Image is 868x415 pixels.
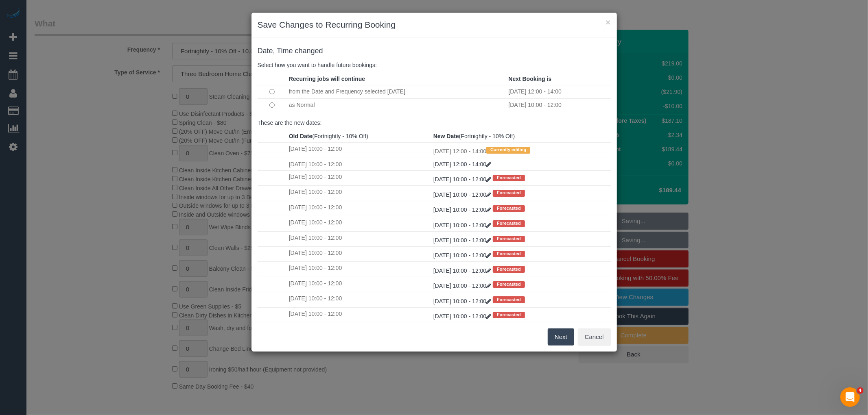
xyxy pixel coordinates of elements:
[433,222,493,228] a: [DATE] 10:00 - 12:00
[840,387,860,407] iframe: Intercom live chat
[287,170,431,185] td: [DATE] 10:00 - 12:00
[493,220,525,227] span: Forecasted
[287,307,431,322] td: [DATE] 10:00 - 12:00
[289,76,365,82] strong: Recurring jobs will continue
[431,143,611,158] td: [DATE] 12:00 - 14:00
[258,61,611,69] p: Select how you want to handle future bookings:
[287,201,431,216] td: [DATE] 10:00 - 12:00
[287,85,507,98] td: from the Date and Frequency selected [DATE]
[433,267,493,274] a: [DATE] 10:00 - 12:00
[289,133,313,139] strong: Old Date
[506,85,610,98] td: [DATE] 12:00 - 14:00
[433,206,493,213] a: [DATE] 10:00 - 12:00
[287,246,431,261] td: [DATE] 10:00 - 12:00
[258,47,611,55] h4: changed
[493,296,525,303] span: Forecasted
[287,186,431,201] td: [DATE] 10:00 - 12:00
[433,191,493,198] a: [DATE] 10:00 - 12:00
[433,237,493,243] a: [DATE] 10:00 - 12:00
[287,130,431,143] th: (Fortnightly - 10% Off)
[287,143,431,158] td: [DATE] 10:00 - 12:00
[548,328,574,345] button: Next
[506,98,610,111] td: [DATE] 10:00 - 12:00
[287,231,431,246] td: [DATE] 10:00 - 12:00
[287,98,507,111] td: as Normal
[433,176,493,183] a: [DATE] 10:00 - 12:00
[287,262,431,277] td: [DATE] 10:00 - 12:00
[493,205,525,212] span: Forecasted
[493,190,525,196] span: Forecasted
[493,175,525,181] span: Forecasted
[433,161,491,167] a: [DATE] 12:00 - 14:00
[493,281,525,288] span: Forecasted
[493,251,525,257] span: Forecasted
[287,277,431,292] td: [DATE] 10:00 - 12:00
[486,147,530,153] span: Currently editing
[258,119,611,127] p: These are the new dates:
[287,158,431,170] td: [DATE] 10:00 - 12:00
[287,292,431,307] td: [DATE] 10:00 - 12:00
[493,266,525,272] span: Forecasted
[431,130,611,143] th: (Fortnightly - 10% Off)
[433,282,493,289] a: [DATE] 10:00 - 12:00
[258,47,293,55] span: Date, Time
[433,313,493,319] a: [DATE] 10:00 - 12:00
[606,18,610,26] button: ×
[857,387,864,394] span: 4
[433,298,493,304] a: [DATE] 10:00 - 12:00
[433,252,493,259] a: [DATE] 10:00 - 12:00
[433,133,459,139] strong: New Date
[578,328,611,345] button: Cancel
[508,76,551,82] strong: Next Booking is
[493,236,525,242] span: Forecasted
[493,312,525,318] span: Forecasted
[258,19,611,31] h3: Save Changes to Recurring Booking
[287,216,431,231] td: [DATE] 10:00 - 12:00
